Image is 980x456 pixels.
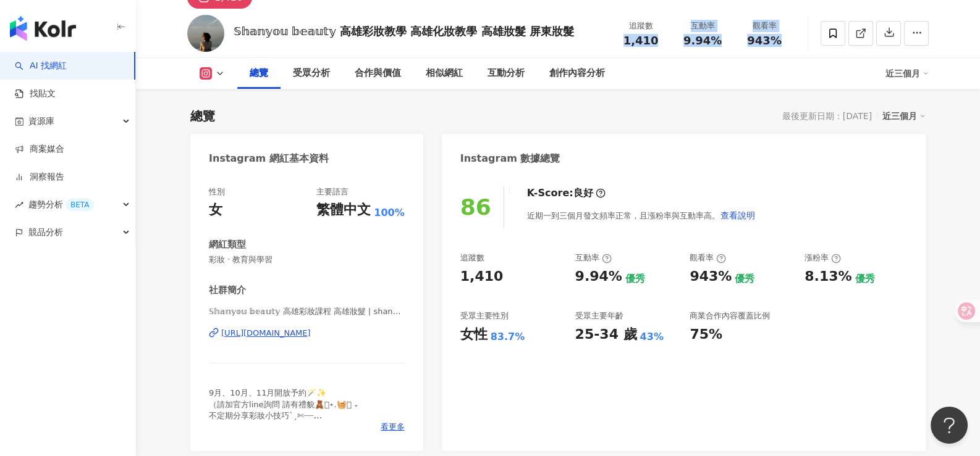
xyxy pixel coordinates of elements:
div: 觀看率 [741,20,788,32]
div: 觀看率 [690,252,726,263]
span: 100% [374,206,404,220]
a: [URL][DOMAIN_NAME] [209,328,405,339]
div: 性別 [209,186,225,197]
div: 相似網紅 [426,66,463,81]
span: 𝕊𝕙𝕒𝕟𝕪𝕠𝕦 𝕓𝕖𝕒𝕦𝕥𝕪 高雄彩妝課程 高雄妝髮 | shanyouuu [209,306,405,317]
div: 8.13% [805,267,851,286]
span: 彩妝 · 教育與學習 [209,254,405,265]
iframe: Help Scout Beacon - Open [931,407,968,444]
div: 𝕊𝕙𝕒𝕟𝕪𝕠𝕦 𝕓𝕖𝕒𝕦𝕥𝕪 高雄彩妝教學 高雄化妝教學 高雄妝髮 屏東妝髮 [234,23,574,39]
div: 43% [640,330,664,344]
div: BETA [65,199,94,211]
div: 社群簡介 [209,284,246,297]
span: 9月、10月、11月開放予約🪄✨ （請加官方line詢問 請有禮貌🧸𓏲⋆.🧺𖦹 ₊ 不定期分享彩妝小技巧ˋˏ✄┈┈ 彩妝課程｜高雄妝髮｜素人改造 五年專業化妝師 國家美容乙級技術士 Kaohsi... [209,388,358,454]
span: 查看說明 [720,210,755,220]
div: 總覽 [190,107,215,125]
div: 女 [209,201,222,220]
a: searchAI 找網紅 [15,60,67,72]
img: logo [10,16,76,41]
div: 總覽 [250,66,268,81]
div: 83.7% [491,330,525,344]
span: 943% [747,35,782,47]
div: 商業合作內容覆蓋比例 [690,310,770,321]
span: 資源庫 [28,107,54,135]
div: 25-34 歲 [575,325,636,344]
div: 75% [690,325,722,344]
div: 互動率 [679,20,726,32]
a: 找貼文 [15,88,56,100]
div: 追蹤數 [617,20,664,32]
a: 洞察報告 [15,171,64,183]
div: 漲粉率 [805,252,841,263]
div: Instagram 數據總覽 [460,152,560,165]
span: 競品分析 [28,218,63,246]
span: 看更多 [381,421,405,433]
div: 受眾主要性別 [460,310,509,321]
div: K-Score : [527,186,606,200]
div: 943% [690,267,732,286]
div: 86 [460,194,491,220]
div: 9.94% [575,267,622,286]
div: 網紅類型 [209,238,246,251]
div: Instagram 網紅基本資料 [209,152,329,165]
div: 女性 [460,325,488,344]
div: 近期一到三個月發文頻率正常，且漲粉率與互動率高。 [527,203,756,228]
span: 1,410 [623,34,659,47]
span: 9.94% [683,35,722,47]
div: 最後更新日期：[DATE] [782,111,872,121]
div: 主要語言 [316,186,348,197]
div: 1,410 [460,267,504,286]
div: 優秀 [855,272,874,286]
div: 互動分析 [488,66,525,81]
div: 近三個月 [885,64,929,83]
div: 受眾主要年齡 [575,310,623,321]
div: 互動率 [575,252,611,263]
div: 受眾分析 [293,66,330,81]
div: 創作內容分析 [549,66,605,81]
button: 查看說明 [720,203,756,228]
img: KOL Avatar [187,15,224,52]
div: 繁體中文 [316,201,371,220]
span: 趨勢分析 [28,191,94,218]
div: 合作與價值 [355,66,401,81]
div: 優秀 [735,272,754,286]
a: 商案媒合 [15,143,64,155]
div: 優秀 [625,272,645,286]
div: 追蹤數 [460,252,484,263]
div: 良好 [573,186,593,200]
div: [URL][DOMAIN_NAME] [221,328,311,339]
span: rise [15,201,23,209]
div: 近三個月 [882,108,926,124]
